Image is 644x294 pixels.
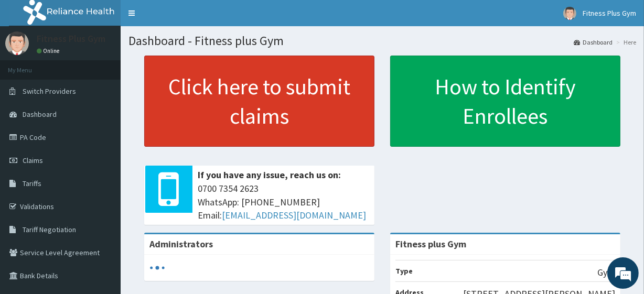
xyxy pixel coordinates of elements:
p: Fitness Plus Gym [37,34,105,43]
b: Administrators [149,238,213,250]
span: Switch Providers [23,86,76,96]
span: Fitness Plus Gym [583,8,636,18]
b: Type [395,266,413,276]
span: Claims [23,156,43,165]
a: Online [37,47,62,55]
b: If you have any issue, reach us on: [198,169,341,181]
img: User Image [5,31,29,55]
span: 0700 7354 2623 WhatsApp: [PHONE_NUMBER] Email: [198,182,369,222]
strong: Fitness plus Gym [395,238,466,250]
span: Dashboard [23,110,57,119]
h1: Dashboard - Fitness plus Gym [128,34,636,48]
a: [EMAIL_ADDRESS][DOMAIN_NAME] [222,209,366,221]
svg: audio-loading [149,260,165,276]
p: Gym [597,266,615,279]
li: Here [614,38,636,47]
span: Tariffs [23,179,41,188]
a: Dashboard [574,38,613,47]
a: Click here to submit claims [144,56,374,147]
a: How to Identify Enrollees [390,56,620,147]
img: User Image [563,7,576,20]
span: Tariff Negotiation [23,225,76,234]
